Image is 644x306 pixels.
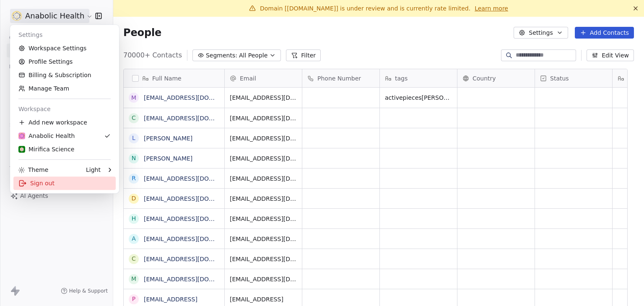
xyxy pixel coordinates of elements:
div: Add new workspace [13,116,116,129]
div: Workspace [13,102,116,116]
div: Anabolic Health [18,132,75,140]
a: Profile Settings [13,55,116,68]
a: Workspace Settings [13,41,116,55]
div: Mirifica Science [18,145,74,153]
img: Anabolic-Health-Icon-192.png [18,132,25,139]
img: MIRIFICA%20science_logo_icon-big.png [18,146,25,153]
div: Settings [13,28,116,41]
div: Sign out [13,176,116,190]
div: Theme [18,166,48,174]
div: Light [86,166,101,174]
a: Billing & Subscription [13,68,116,82]
a: Manage Team [13,82,116,95]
